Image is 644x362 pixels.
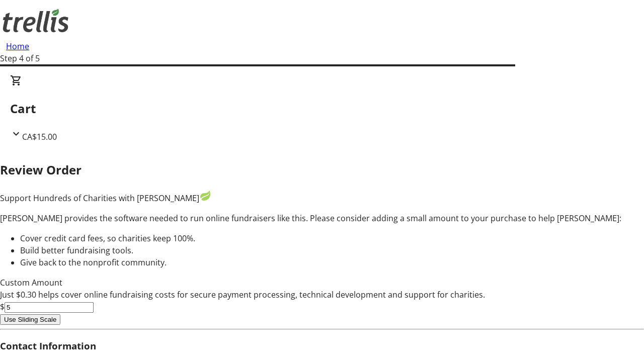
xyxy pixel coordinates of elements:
div: CartCA$15.00 [10,74,634,143]
li: Cover credit card fees, so charities keep 100%. [20,232,644,244]
li: Build better fundraising tools. [20,244,644,256]
li: Give back to the nonprofit community. [20,256,644,268]
span: CA$15.00 [22,131,57,142]
h2: Cart [10,100,634,118]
